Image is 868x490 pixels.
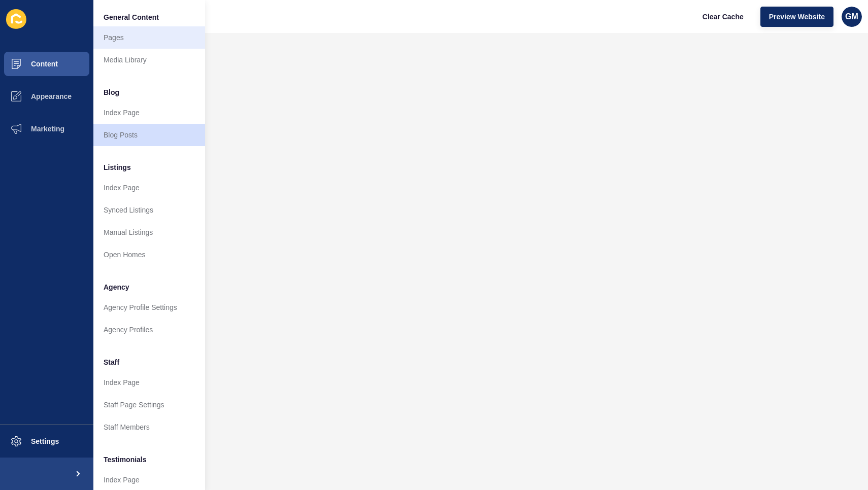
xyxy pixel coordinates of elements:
button: Clear Cache [694,7,752,27]
span: Testimonials [104,454,147,465]
span: Preview Website [769,12,825,22]
a: Index Page [93,101,205,124]
a: Staff Members [93,416,205,438]
button: Preview Website [760,7,833,27]
span: GM [845,12,858,22]
a: Agency Profile Settings [93,296,205,319]
a: Manual Listings [93,221,205,243]
span: Agency [104,282,129,292]
a: Pages [93,26,205,49]
span: Clear Cache [703,12,744,22]
span: General Content [104,12,159,22]
span: Blog [104,87,119,97]
a: Index Page [93,177,205,199]
a: Agency Profiles [93,319,205,341]
a: Open Homes [93,243,205,266]
a: Blog Posts [93,124,205,146]
a: Media Library [93,49,205,71]
a: Index Page [93,371,205,394]
a: Staff Page Settings [93,394,205,416]
span: Listings [104,162,131,172]
a: Synced Listings [93,199,205,221]
span: Staff [104,357,119,367]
